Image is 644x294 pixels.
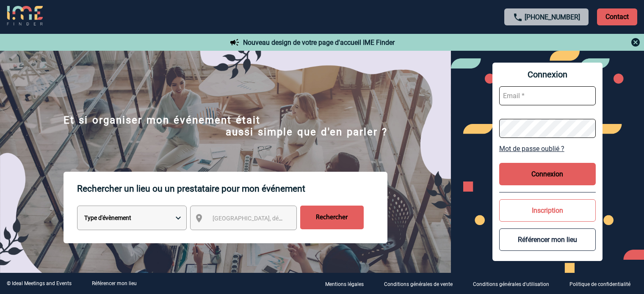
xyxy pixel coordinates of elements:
[513,12,523,22] img: call-24-px.png
[300,206,364,229] input: Rechercher
[499,86,596,105] input: Email *
[499,145,596,153] a: Mot de passe oublié ?
[213,215,330,222] span: [GEOGRAPHIC_DATA], département, région...
[499,228,596,251] button: Référencer mon lieu
[499,199,596,222] button: Inscription
[325,281,364,287] p: Mentions légales
[384,281,453,287] p: Conditions générales de vente
[318,280,377,288] a: Mentions légales
[92,280,137,286] a: Référencer mon lieu
[499,163,596,185] button: Connexion
[77,172,387,206] p: Rechercher un lieu ou un prestataire pour mon événement
[597,8,637,25] p: Contact
[377,280,466,288] a: Conditions générales de vente
[473,281,549,287] p: Conditions générales d'utilisation
[499,69,596,80] span: Connexion
[569,281,630,287] p: Politique de confidentialité
[525,13,580,21] a: [PHONE_NUMBER]
[7,280,72,286] div: © Ideal Meetings and Events
[563,280,644,288] a: Politique de confidentialité
[466,280,563,288] a: Conditions générales d'utilisation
